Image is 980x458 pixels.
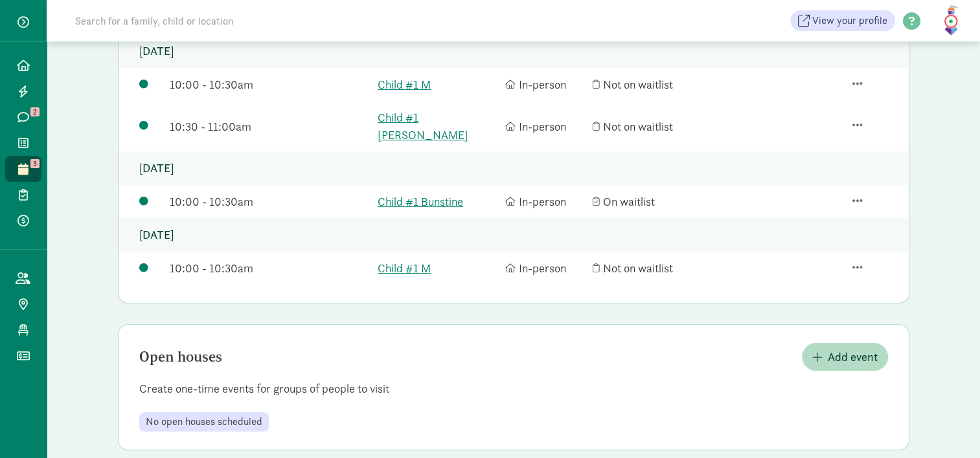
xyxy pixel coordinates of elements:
[30,107,40,116] span: 2
[67,8,431,34] input: Search for a family, child or location
[505,259,586,277] div: In-person
[139,349,222,365] h2: Open houses
[170,76,371,93] div: 10:00 - 10:30am
[119,151,909,185] p: [DATE]
[170,118,371,135] div: 10:30 - 11:00am
[802,343,888,371] button: Add event
[505,193,586,210] div: In-person
[593,259,714,277] div: Not on waitlist
[5,156,41,182] a: 3
[170,259,371,277] div: 10:00 - 10:30am
[5,104,41,130] a: 2
[378,76,499,93] a: Child #1 M
[146,416,262,428] span: No open houses scheduled
[378,109,499,144] a: Child #1 [PERSON_NAME]
[505,76,586,93] div: In-person
[790,10,895,31] a: View your profile
[119,34,909,68] p: [DATE]
[30,159,40,168] span: 3
[119,381,909,397] p: Create one-time events for groups of people to visit
[593,118,714,135] div: Not on waitlist
[119,218,909,252] p: [DATE]
[378,259,499,277] a: Child #1 M
[593,76,714,93] div: Not on waitlist
[812,13,887,28] span: View your profile
[915,396,980,458] iframe: Chat Widget
[378,193,499,210] a: Child #1 Bunstine
[828,348,878,365] span: Add event
[170,193,371,210] div: 10:00 - 10:30am
[505,118,586,135] div: In-person
[593,193,714,210] div: On waitlist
